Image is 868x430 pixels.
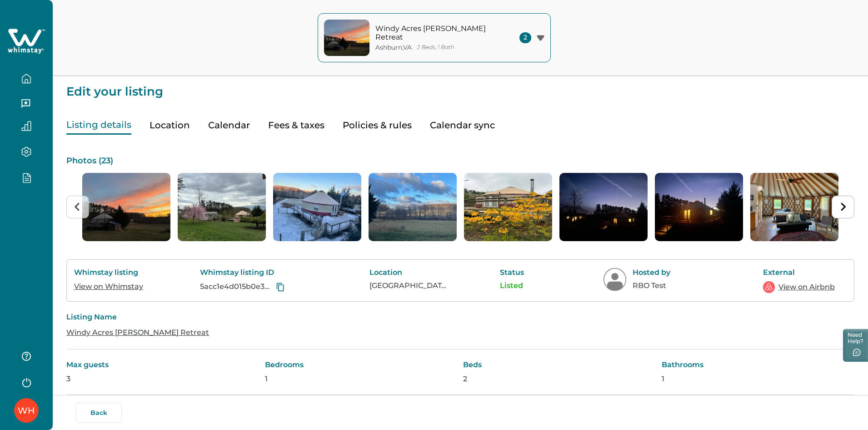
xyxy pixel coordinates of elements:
[375,24,498,42] p: Windy Acres [PERSON_NAME] Retreat
[265,360,458,369] p: Bedrooms
[750,173,838,241] img: list-photos
[369,173,457,241] li: 4 of 23
[750,173,838,241] li: 8 of 23
[82,173,170,241] li: 1 of 23
[66,360,259,369] p: Max guests
[178,173,266,241] li: 2 of 23
[200,268,316,277] p: Whimstay listing ID
[778,282,835,293] a: View on Airbnb
[519,32,531,43] span: 2
[500,268,550,277] p: Status
[375,44,412,51] p: Ashburn , VA
[369,173,457,241] img: list-photos
[82,173,170,241] img: list-photos
[74,282,143,291] a: View on Whimstay
[150,116,190,135] button: Location
[265,374,458,384] p: 1
[318,13,551,62] button: property-coverWindy Acres [PERSON_NAME] RetreatAshburn,VA2 Beds, 1 Bath2
[430,116,495,135] button: Calendar sync
[324,20,369,56] img: property-cover
[76,403,122,423] button: Back
[417,44,454,51] p: 2 Beds, 1 Bath
[763,268,836,277] p: External
[655,173,743,241] img: list-photos
[464,173,552,241] li: 5 of 23
[463,360,656,369] p: Beds
[74,268,147,277] p: Whimstay listing
[66,196,89,218] button: Previous slide
[559,173,648,241] li: 6 of 23
[343,116,412,135] button: Policies & rules
[369,281,447,290] p: [GEOGRAPHIC_DATA], [GEOGRAPHIC_DATA], [GEOGRAPHIC_DATA]
[178,173,266,241] img: list-photos
[832,196,854,218] button: Next slide
[66,374,259,384] p: 3
[633,281,710,290] p: RBO Test
[369,268,447,277] p: Location
[662,374,855,384] p: 1
[66,76,854,98] p: Edit your listing
[559,173,648,241] img: list-photos
[18,400,35,421] div: Whimstay Host
[66,313,854,322] p: Listing Name
[66,116,131,135] button: Listing details
[655,173,743,241] li: 7 of 23
[66,157,854,166] p: Photos ( 23 )
[500,281,550,290] p: Listed
[464,173,552,241] img: list-photos
[268,116,324,135] button: Fees & taxes
[208,116,250,135] button: Calendar
[66,328,209,337] a: Windy Acres [PERSON_NAME] Retreat
[463,374,656,384] p: 2
[200,282,274,291] p: 5acc1e4d015b0e34f0e87923943238cc
[273,173,361,241] img: list-photos
[662,360,855,369] p: Bathrooms
[273,173,361,241] li: 3 of 23
[633,268,710,277] p: Hosted by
